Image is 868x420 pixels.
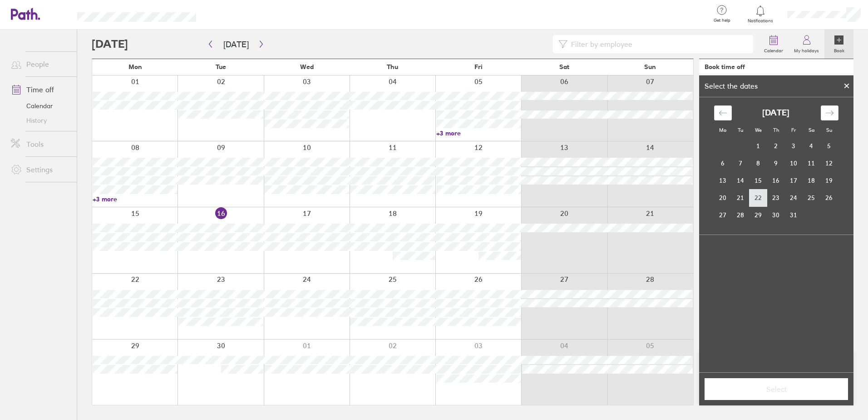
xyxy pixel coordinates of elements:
a: +3 more [93,195,178,203]
a: Calendar [759,30,789,59]
small: Mo [719,127,726,133]
td: Friday, October 17, 2025 [785,172,803,189]
td: Wednesday, October 22, 2025 [750,189,767,206]
div: Calendar [704,97,848,235]
div: Move forward to switch to the next month. [821,105,838,120]
span: Sat [559,63,569,70]
td: Friday, October 3, 2025 [785,137,803,155]
span: Mon [128,63,142,70]
a: Time off [4,80,77,99]
span: Tue [216,63,226,70]
span: Sun [644,63,656,70]
small: We [755,127,762,133]
small: Tu [738,127,743,133]
span: Fri [474,63,483,70]
input: Filter by employee [567,35,748,53]
a: +3 more [436,129,521,137]
td: Wednesday, October 8, 2025 [750,155,767,172]
td: Tuesday, October 14, 2025 [732,172,750,189]
label: Book [829,45,850,54]
td: Friday, October 31, 2025 [785,206,803,224]
label: My holidays [789,45,824,54]
button: Select [705,378,848,400]
span: Wed [300,63,314,70]
td: Saturday, October 25, 2025 [803,189,820,206]
button: [DATE] [216,37,256,52]
td: Monday, October 20, 2025 [714,189,732,206]
td: Sunday, October 19, 2025 [820,172,838,189]
small: Sa [809,127,814,133]
td: Tuesday, October 28, 2025 [732,206,750,224]
td: Sunday, October 26, 2025 [820,189,838,206]
td: Wednesday, October 29, 2025 [750,206,767,224]
td: Monday, October 27, 2025 [714,206,732,224]
td: Monday, October 13, 2025 [714,172,732,189]
small: Fr [791,127,796,133]
td: Wednesday, October 15, 2025 [750,172,767,189]
td: Thursday, October 16, 2025 [767,172,785,189]
td: Sunday, October 5, 2025 [820,137,838,155]
td: Monday, October 6, 2025 [714,155,732,172]
strong: [DATE] [762,108,789,118]
td: Wednesday, October 1, 2025 [750,137,767,155]
td: Thursday, October 9, 2025 [767,155,785,172]
a: Book [824,30,853,59]
td: Sunday, October 12, 2025 [820,155,838,172]
a: History [4,113,77,128]
a: Notifications [746,5,775,24]
a: Calendar [4,99,77,113]
td: Saturday, October 4, 2025 [803,137,820,155]
span: Select [711,385,842,393]
td: Saturday, October 11, 2025 [803,155,820,172]
td: Thursday, October 30, 2025 [767,206,785,224]
label: Calendar [759,45,789,54]
div: Move backward to switch to the previous month. [714,105,732,120]
small: Su [826,127,832,133]
td: Thursday, October 23, 2025 [767,189,785,206]
a: Settings [4,160,77,179]
a: People [4,55,77,73]
td: Saturday, October 18, 2025 [803,172,820,189]
td: Tuesday, October 21, 2025 [732,189,750,206]
span: Notifications [746,18,775,24]
a: My holidays [789,30,824,59]
td: Friday, October 10, 2025 [785,155,803,172]
a: Tools [4,135,77,153]
td: Friday, October 24, 2025 [785,189,803,206]
small: Th [773,127,779,133]
td: Tuesday, October 7, 2025 [732,155,750,172]
span: Get help [707,18,737,23]
div: Book time off [705,63,745,70]
span: Thu [387,63,398,70]
td: Thursday, October 2, 2025 [767,137,785,155]
div: Select the dates [699,82,763,90]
